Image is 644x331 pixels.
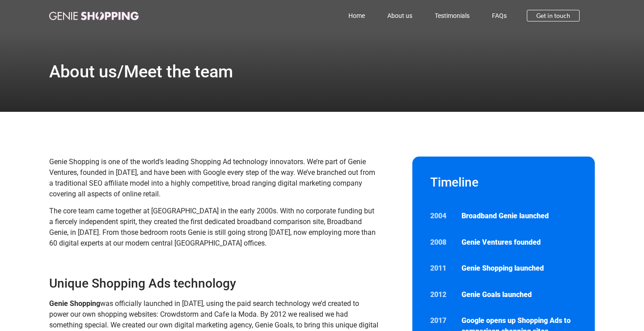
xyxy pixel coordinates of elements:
[536,13,570,19] span: Get in touch
[430,211,453,221] p: 2004
[424,5,481,26] a: Testimonials
[527,10,580,21] a: Get in touch
[49,12,139,20] img: genie-shopping-logo
[481,5,518,26] a: FAQs
[337,5,376,26] a: Home
[49,157,375,198] span: Genie Shopping is one of the world’s leading Shopping Ad technology innovators. We’re part of Gen...
[376,5,424,26] a: About us
[430,263,453,274] p: 2011
[430,174,577,191] h2: Timeline
[49,63,233,80] h1: About us/Meet the team
[430,289,453,300] p: 2012
[49,207,376,247] span: The core team came together at [GEOGRAPHIC_DATA] in the early 2000s. With no corporate funding bu...
[462,211,577,221] p: Broadband Genie launched
[462,237,577,248] p: Genie Ventures founded
[462,289,577,300] p: Genie Goals launched
[430,315,453,326] p: 2017
[178,5,518,26] nav: Menu
[462,263,577,274] p: Genie Shopping launched
[430,237,453,248] p: 2008
[49,299,100,308] strong: Genie Shopping
[49,276,380,292] h3: Unique Shopping Ads technology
